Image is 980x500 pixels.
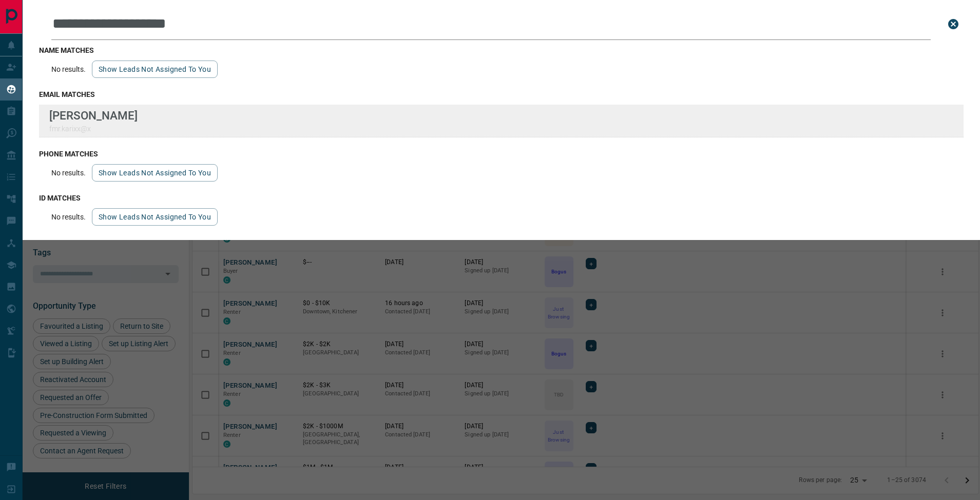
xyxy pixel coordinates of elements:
[92,208,218,226] button: show leads not assigned to you
[49,125,138,133] p: fmr.karixx@x
[39,150,964,158] h3: phone matches
[943,14,964,34] button: close search bar
[49,109,138,122] p: [PERSON_NAME]
[51,65,86,73] p: No results.
[39,46,964,54] h3: name matches
[92,61,218,78] button: show leads not assigned to you
[51,213,86,221] p: No results.
[92,164,218,182] button: show leads not assigned to you
[51,169,86,177] p: No results.
[39,194,964,202] h3: id matches
[39,90,964,98] h3: email matches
